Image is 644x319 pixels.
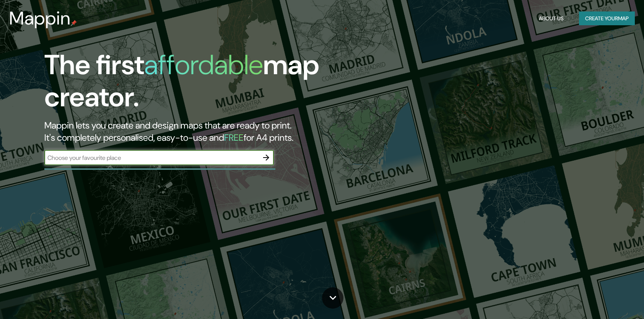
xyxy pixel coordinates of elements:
input: Choose your favourite place [44,153,259,162]
h5: FREE [224,132,244,143]
h3: Mappin [9,8,71,29]
img: mappin-pin [71,20,77,26]
h1: The first map creator. [44,49,366,119]
button: About Us [536,11,567,26]
button: Create yourmap [579,11,635,26]
h2: Mappin lets you create and design maps that are ready to print. It's completely personalised, eas... [44,119,366,144]
h1: affordable [144,47,263,83]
